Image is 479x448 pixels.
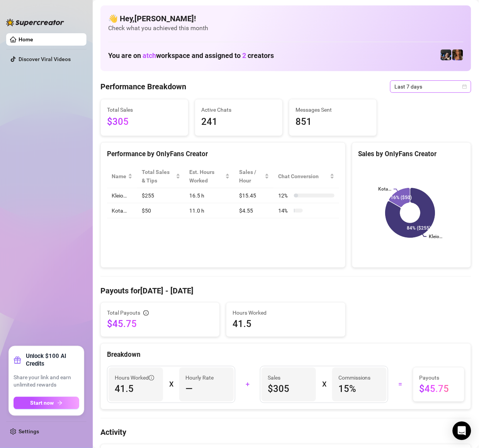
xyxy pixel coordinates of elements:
[296,106,370,114] span: Messages Sent
[201,115,276,129] span: 241
[393,378,408,391] div: =
[429,234,443,240] text: Kleio…
[108,51,274,60] h1: You are on workspace and assigned to creators
[233,309,339,317] span: Hours Worked
[14,374,79,389] span: Share your link and earn unlimited rewards
[233,318,339,330] span: 41.5
[107,309,140,317] span: Total Payouts
[19,429,39,435] a: Settings
[452,49,463,60] img: Kenzie
[378,187,391,192] text: Kota…
[19,36,33,43] a: Home
[395,81,467,92] span: Last 7 days
[190,168,224,185] div: Est. Hours Worked
[142,168,174,185] span: Total Sales & Tips
[137,165,185,188] th: Total Sales & Tips
[453,422,471,440] div: Open Intercom Messenger
[279,191,291,200] span: 12 %
[338,383,380,395] span: 15 %
[169,378,173,391] div: X
[296,115,370,129] span: 851
[108,24,464,32] span: Check what you achieved this month
[185,203,235,218] td: 11.0 h
[115,383,157,395] span: 41.5
[100,285,471,296] h4: Payouts for [DATE] - [DATE]
[239,168,263,185] span: Sales / Hour
[279,206,291,215] span: 14 %
[420,374,458,382] span: Payouts
[420,383,458,395] span: $45.75
[240,378,255,391] div: +
[107,318,213,330] span: $45.75
[137,203,185,218] td: $50
[107,149,339,159] div: Performance by OnlyFans Creator
[462,84,467,89] span: calendar
[201,106,276,114] span: Active Chats
[185,188,235,203] td: 16.5 h
[57,400,63,406] span: arrow-right
[137,188,185,203] td: $255
[185,383,193,395] span: —
[234,165,273,188] th: Sales / Hour
[234,188,273,203] td: $15.45
[185,374,214,382] article: Hourly Rate
[26,353,79,368] strong: Unlock $100 AI Credits
[441,49,452,60] img: Lakelyn
[268,383,310,395] span: $305
[107,188,137,203] td: Kleio…
[107,106,182,114] span: Total Sales
[112,172,126,181] span: Name
[31,400,54,406] span: Start now
[268,374,310,382] span: Sales
[149,375,154,381] span: info-circle
[14,356,21,364] span: gift
[274,165,339,188] th: Chat Conversion
[242,51,246,60] span: 2
[279,172,328,181] span: Chat Conversion
[107,350,465,360] div: Breakdown
[338,374,371,382] article: Commissions
[107,203,137,218] td: Kota…
[6,19,64,26] img: logo-BBDzfeDw.svg
[322,378,326,391] div: X
[107,115,182,129] span: $305
[143,51,156,60] span: atch
[100,427,471,438] h4: Activity
[234,203,273,218] td: $4.55
[143,310,149,316] span: info-circle
[107,165,137,188] th: Name
[358,149,465,159] div: Sales by OnlyFans Creator
[108,13,464,24] h4: 👋 Hey, [PERSON_NAME] !
[115,374,154,382] span: Hours Worked
[100,81,186,92] h4: Performance Breakdown
[14,397,79,409] button: Start nowarrow-right
[19,56,71,62] a: Discover Viral Videos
